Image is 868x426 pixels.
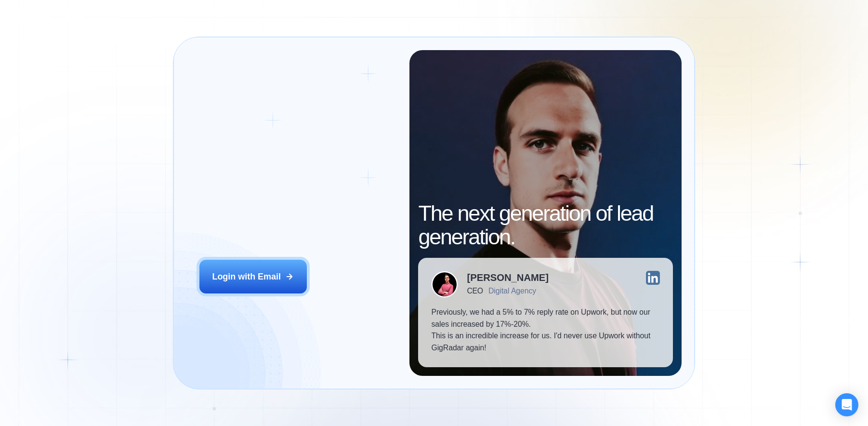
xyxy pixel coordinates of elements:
[467,273,549,282] div: [PERSON_NAME]
[488,287,536,295] div: Digital Agency
[467,287,483,295] div: CEO
[212,271,281,283] div: Login with Email
[431,306,660,354] p: Previously, we had a 5% to 7% reply rate on Upwork, but now our sales increased by 17%-20%. This ...
[418,201,673,249] h2: The next generation of lead generation.
[199,260,307,293] button: Login with Email
[835,393,858,416] div: Open Intercom Messenger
